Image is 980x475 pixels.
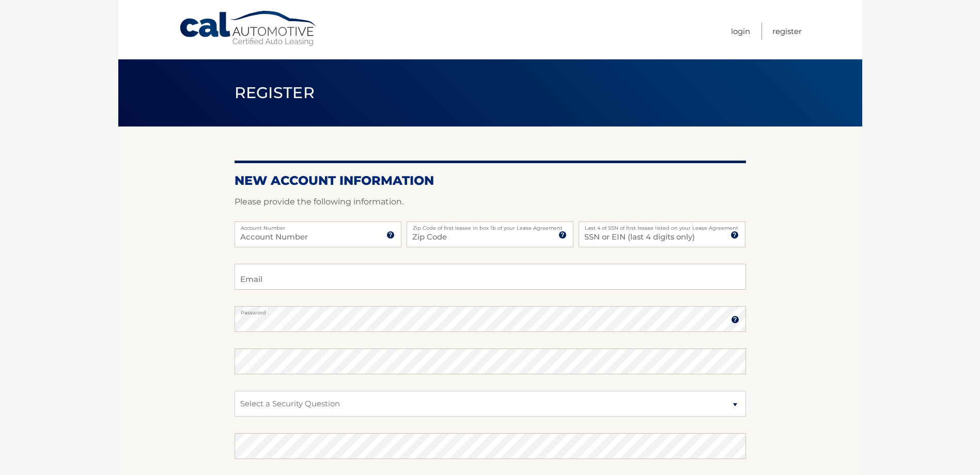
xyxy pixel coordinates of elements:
span: Register [235,83,315,102]
img: tooltip.svg [730,231,739,239]
h2: New Account Information [235,173,746,188]
label: Last 4 of SSN of first lessee listed on your Lease Agreement [579,221,745,230]
label: Zip Code of first lessee in box 1b of your Lease Agreement [407,221,573,230]
a: Login [731,23,750,40]
input: Email [235,264,746,290]
input: Account Number [235,221,401,247]
input: Zip Code [407,221,573,247]
img: tooltip.svg [731,315,739,324]
img: tooltip.svg [558,231,567,239]
label: Password [235,306,746,314]
a: Cal Automotive [179,10,318,47]
input: SSN or EIN (last 4 digits only) [579,221,745,247]
img: tooltip.svg [386,231,395,239]
a: Register [772,23,802,40]
p: Please provide the following information. [235,195,746,209]
label: Account Number [235,221,401,230]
